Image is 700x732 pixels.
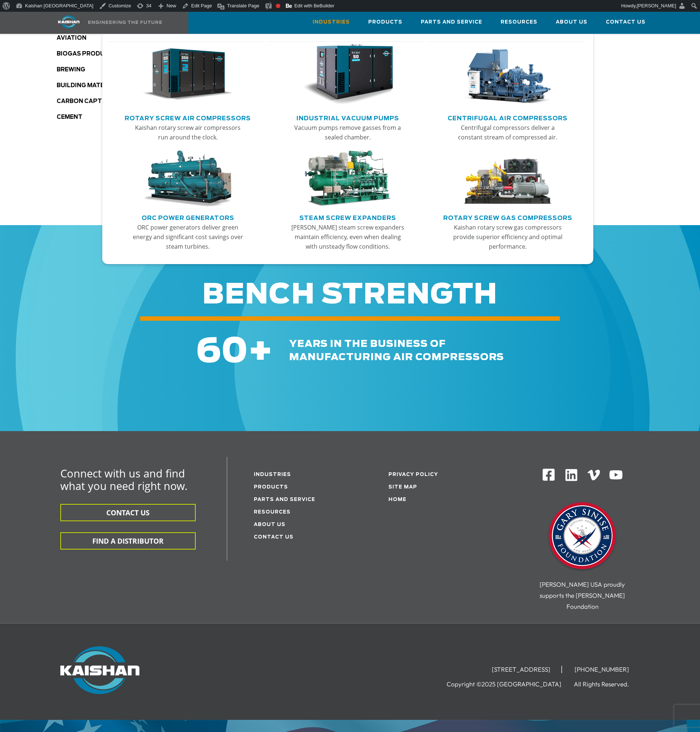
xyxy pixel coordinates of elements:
[41,12,171,34] a: Kaishan USA
[57,35,86,41] a: Aviation
[313,18,350,26] span: Industries
[450,223,565,251] p: Kaishan rotary screw gas compressors provide superior efficiency and optimal performance.
[125,112,251,123] a: Rotary Screw Air Compressors
[60,646,139,694] img: Kaishan
[556,18,587,26] span: About Us
[574,681,640,688] li: All Rights Reserved.
[196,335,248,369] span: 60
[60,504,196,521] button: CONTACT US
[546,500,619,573] img: Gary Sinise Foundation
[388,497,406,502] a: Home
[388,472,438,477] a: Privacy Policy
[290,223,405,251] p: [PERSON_NAME] steam screw expanders maintain efficiency, even when dealing with unsteady flow con...
[609,468,623,482] img: Youtube
[254,535,294,540] a: Contact Us
[388,485,417,490] a: Site Map
[564,468,579,482] img: Linkedin
[302,44,393,105] img: thumb-Industrial-Vacuum-Pumps
[290,123,405,142] p: Vacuum pumps remove gasses from a sealed chamber.
[57,83,122,88] a: Building Materials
[540,580,625,610] span: [PERSON_NAME] USA proudly supports the [PERSON_NAME] Foundation
[606,12,646,32] a: Contact Us
[501,18,537,26] span: Resources
[313,12,350,32] a: Industries
[57,99,160,104] a: Carbon Capture and Storage
[46,161,655,186] p: Want to talk about how [PERSON_NAME] compressors fit into your industry?
[587,470,600,480] img: Vimeo
[462,150,553,207] img: thumb-Rotary-Screw-Gas-Compressors
[296,112,399,123] a: Industrial Vacuum Pumps
[443,212,572,223] a: Rotary Screw Gas Compressors
[302,150,393,207] img: thumb-Steam-Screw-Expanders
[421,18,482,26] span: Parts and Service
[57,51,125,57] a: Biogas production
[448,112,568,123] a: Centrifugal Air Compressors
[254,485,288,490] a: Products
[606,18,646,26] span: Contact Us
[254,497,315,502] a: Parts and service
[57,67,85,72] a: Brewing
[142,150,233,207] img: thumb-ORC-Power-Generators
[556,12,587,32] a: About Us
[276,4,280,8] div: Focus keyphrase not set
[368,12,402,32] a: Products
[421,12,482,32] a: Parts and Service
[41,15,96,28] img: kaishan logo
[637,3,676,8] span: [PERSON_NAME]
[142,44,233,105] img: thumb-Rotary-Screw-Air-Compressors
[131,123,245,142] p: Kaishan rotary screw air compressors run around the clock.
[564,666,640,673] li: [PHONE_NUMBER]
[501,12,537,32] a: Resources
[142,212,234,223] a: ORC Power Generators
[542,468,555,482] img: Facebook
[254,522,285,527] a: About Us
[299,212,396,223] a: Steam Screw Expanders
[254,510,291,515] a: Resources
[289,339,504,362] span: years in the business of manufacturing air compressors
[462,44,553,105] img: thumb-Centrifugal-Air-Compressors
[254,472,291,477] a: Industries
[447,681,572,688] li: Copyright ©2025 [GEOGRAPHIC_DATA]
[88,21,162,24] img: Engineering the future
[368,18,402,26] span: Products
[248,335,273,369] span: +
[450,123,565,142] p: Centrifugal compressors deliver a constant stream of compressed air.
[60,532,196,550] button: FIND A DISTRIBUTOR
[481,666,562,673] li: [STREET_ADDRESS]
[57,114,82,120] a: Cement
[131,223,245,251] p: ORC power generators deliver green energy and significant cost savings over steam turbines.
[60,466,188,493] span: Connect with us and find what you need right now.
